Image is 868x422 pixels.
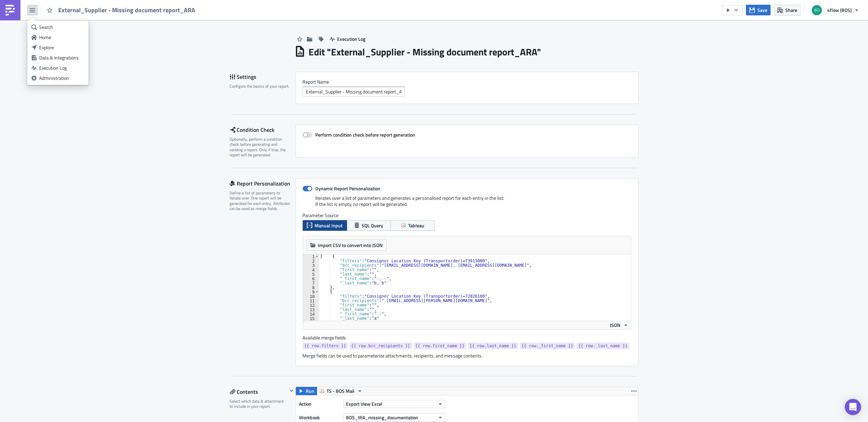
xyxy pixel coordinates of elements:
[409,222,425,229] span: Tableau
[808,3,863,18] button: 4flow (BOS)
[608,321,631,329] button: JSON
[303,220,347,231] button: Manual Input
[230,84,291,89] div: Configure the basics of your report.
[230,125,296,135] div: Condition Check
[318,242,383,249] span: Import CSV to convert into JSON
[306,240,387,251] button: Import CSV to convert into JSON
[303,268,319,272] div: 4
[58,6,196,14] span: External_Supplier - Missing document report_ARA
[303,299,319,303] div: 11
[610,321,621,329] span: JSON
[346,400,383,407] span: Export View Excel
[349,342,412,349] a: {{ row.bcc_recipients }}
[3,55,325,60] p: BOS TCT Team
[39,75,84,82] div: Administration
[344,400,446,408] button: Export View Excel
[578,342,628,349] span: {{ row._last_name }}
[785,6,797,14] span: Share
[39,65,84,71] div: Execution Log
[303,277,319,281] div: 6
[337,35,366,42] span: Execution Log
[316,185,381,192] strong: Dynamic Report Personalization
[39,44,84,51] div: Explore
[303,263,319,268] div: 3
[296,387,317,395] button: Run
[5,5,16,16] img: PushMetrics
[3,3,325,8] p: Dear Supplier,
[470,342,516,349] span: {{ row.last_name }}
[468,342,518,349] a: {{ row.last_name }}
[230,387,287,397] div: Contents
[827,6,852,14] span: 4flow (BOS)
[577,342,629,349] a: {{ row._last_name }}
[303,335,354,341] label: Available merge fields
[757,6,767,14] span: Save
[344,414,446,422] button: BOS_IRA_missing_documentation
[522,342,573,349] span: {{ row._first_name }}
[774,5,801,15] button: Share
[845,399,861,415] div: Open Intercom Messenger
[303,281,319,285] div: 7
[414,342,467,349] a: {{ row.first_name }}
[303,79,631,85] label: Report Nam﻿e
[520,342,575,349] a: {{ row._first_name }}
[304,342,346,349] span: {{ row.filters }}
[316,131,415,138] strong: Perform condition check before report generation
[230,72,296,82] div: Settings
[391,220,435,231] button: Tableau
[39,54,84,61] div: Data & Integrations
[303,307,319,312] div: 13
[3,33,325,38] p: If you have any question feel free to contact [EMAIL_ADDRESS][DOMAIN_NAME]
[303,353,631,359] div: Merge fields can be used to parameterize attachments, recipients, and message contents.
[303,285,319,290] div: 8
[230,137,291,158] div: Optionally, perform a condition check before generating and sending a report. Only if true, the r...
[3,3,325,68] body: Rich Text Area. Press ALT-0 for help.
[303,303,319,307] div: 12
[347,220,391,231] button: SQL Query
[39,34,84,41] div: Home
[303,290,319,294] div: 9
[317,387,365,395] button: TS - BOS Mail
[3,25,325,31] p: Please upload the documents as soon as possible.
[303,312,319,316] div: 14
[230,190,291,211] div: Define a list of parameters to iterate over. One report will be generated for each entry. Attribu...
[303,316,319,321] div: 15
[811,4,823,16] img: Avatar
[303,294,319,299] div: 10
[415,342,465,349] span: {{ row.first_name }}
[351,342,410,349] span: {{ row.bcc_recipients }}
[39,24,84,31] div: Search
[287,387,296,395] button: Hide content
[303,272,319,277] div: 5
[230,178,296,189] div: Report Personalization
[3,48,325,53] p: Best regards,
[315,222,343,229] span: Manual Input
[303,195,631,212] div: Iterates over a list of parameters and generates a personalised report for each entry in the list...
[327,387,355,395] span: TS - BOS Mail
[230,399,287,409] div: Select which data & attachment to include in your report.
[309,46,541,58] h1: Edit " External_Supplier - Missing document report_ARA "
[326,34,369,44] button: Execution Log
[362,222,383,229] span: SQL Query
[746,5,771,15] button: Save
[303,254,319,259] div: 1
[299,399,340,409] label: Action
[303,259,319,263] div: 2
[303,342,348,349] a: {{ row.filters }}
[3,18,325,23] p: In the attachement you can find the TOs where you need to upload in ITMS the invoice and the deli...
[303,212,631,218] label: Parameter Source
[346,414,419,421] span: BOS_IRA_missing_documentation
[306,387,315,395] span: Run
